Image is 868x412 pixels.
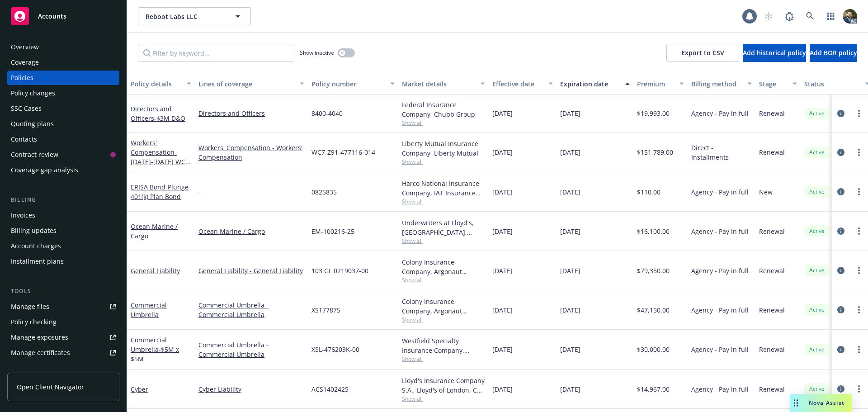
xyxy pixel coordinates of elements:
span: [DATE] [492,384,513,394]
a: more [854,186,864,197]
a: Directors and Officers [198,109,304,118]
span: Active [808,266,826,275]
span: [DATE] [560,305,580,315]
div: Liberty Mutual Insurance Company, Liberty Mutual [402,139,485,158]
a: Policies [7,71,119,85]
div: Tools [7,287,119,296]
span: [DATE] [492,345,513,354]
span: Accounts [38,13,66,20]
div: Policy details [131,79,181,89]
span: Agency - Pay in full [691,266,749,275]
span: 0825835 [311,187,337,197]
a: circleInformation [835,108,846,119]
div: Policy changes [11,86,55,100]
div: Drag to move [790,394,802,412]
a: ERISA Bond [131,183,189,201]
div: Policy checking [11,315,57,329]
span: $19,993.00 [637,109,670,118]
span: Active [808,148,826,156]
span: Show all [402,395,485,403]
a: more [854,304,864,315]
div: Underwriters at Lloyd's, [GEOGRAPHIC_DATA], [PERSON_NAME] of [GEOGRAPHIC_DATA], Euclid Insurance ... [402,218,485,237]
div: Stage [759,79,787,89]
a: more [854,344,864,355]
a: more [854,226,864,237]
div: Coverage [11,55,39,70]
button: Add BOR policy [810,44,857,62]
div: Quoting plans [11,117,54,131]
span: [DATE] [492,147,513,157]
span: Open Client Navigator [17,382,84,392]
a: Workers' Compensation [131,138,185,175]
div: Manage certificates [11,346,70,360]
span: Nova Assist [809,399,844,407]
span: New [759,187,773,197]
div: SSC Cases [11,101,42,116]
div: Billing method [691,79,742,89]
span: - $5M x $5M [131,345,179,363]
span: [DATE] [560,227,580,236]
span: $110.00 [637,187,660,197]
a: more [854,384,864,394]
a: Manage exposures [7,330,119,345]
a: Commercial Umbrella [131,336,179,363]
div: Westfield Specialty Insurance Company, [GEOGRAPHIC_DATA], CRC Group [402,336,485,355]
span: [DATE] [560,266,580,275]
span: [DATE] [560,187,580,197]
a: circleInformation [835,344,846,355]
a: circleInformation [835,147,846,158]
a: Cyber [131,385,148,393]
a: more [854,265,864,276]
span: Active [808,227,826,235]
span: Renewal [759,266,785,275]
span: [DATE] [492,305,513,315]
div: Lloyd's Insurance Company S.A., Lloyd's of London, CRC Group [402,376,485,395]
a: Contract review [7,147,119,162]
a: Report a Bug [780,7,798,25]
span: Renewal [759,147,785,157]
span: [DATE] [492,187,513,197]
span: $79,350.00 [637,266,670,275]
button: Market details [398,73,489,95]
span: $14,967.00 [637,384,670,394]
span: - $3M D&O [154,114,185,123]
div: Account charges [11,239,61,253]
div: Effective date [492,79,543,89]
div: Expiration date [560,79,620,89]
div: Premium [637,79,674,89]
span: Renewal [759,384,785,394]
span: Direct - Installments [691,143,752,162]
button: Lines of coverage [195,73,308,95]
div: Contract review [11,147,58,162]
span: Renewal [759,345,785,354]
a: General Liability [131,266,180,275]
div: Colony Insurance Company, Argonaut Insurance Company (Argo), CRC Group [402,297,485,316]
span: [DATE] [492,227,513,236]
span: Add historical policy [743,48,806,57]
button: Billing method [688,73,755,95]
a: Directors and Officers [131,104,185,123]
span: - Plunge 401(k) Plan Bond [131,183,189,201]
span: Agency - Pay in full [691,305,749,315]
span: Show all [402,198,485,205]
div: Coverage gap analysis [11,163,78,177]
span: Reboot Labs LLC [146,12,224,21]
a: circleInformation [835,265,846,276]
button: Reboot Labs LLC [138,7,251,25]
span: [DATE] [560,384,580,394]
a: Billing updates [7,223,119,238]
a: SSC Cases [7,101,119,116]
input: Filter by keyword... [138,44,294,62]
div: Policy number [311,79,385,89]
a: Policy changes [7,86,119,100]
span: - [DATE]-[DATE] WC Policy [131,148,190,175]
span: [DATE] [560,345,580,354]
div: Colony Insurance Company, Argonaut Insurance Company (Argo), CRC Group [402,257,485,276]
span: Renewal [759,109,785,118]
a: General Liability - General Liability [198,266,304,275]
a: Contacts [7,132,119,147]
div: Lines of coverage [198,79,294,89]
div: Manage exposures [11,330,68,345]
button: Policy number [308,73,398,95]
